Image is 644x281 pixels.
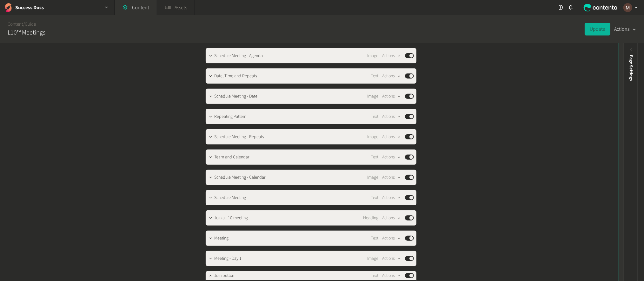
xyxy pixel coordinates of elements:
[614,23,636,35] button: Actions
[8,21,23,28] a: Content
[25,21,36,28] a: Guide
[368,134,379,140] span: Image
[382,153,401,161] button: Actions
[382,93,401,100] button: Actions
[382,52,401,60] button: Actions
[382,174,401,181] button: Actions
[215,195,246,201] span: Schedule Meeting
[382,255,401,262] button: Actions
[371,73,379,80] span: Text
[8,28,45,37] h2: L10™ Meetings
[382,234,401,242] button: Actions
[585,23,610,35] button: Update
[382,272,401,279] button: Actions
[215,215,248,221] span: Join a L10 meeting
[628,55,634,81] span: Page Settings
[368,93,379,100] span: Image
[4,3,13,12] img: Success Docs
[382,113,401,120] button: Actions
[215,73,257,80] span: Date, Time and Repeats
[215,93,258,100] span: Schedule Meeting - Date
[215,134,264,140] span: Schedule Meeting - Repeats
[382,133,401,141] button: Actions
[371,235,379,242] span: Text
[368,53,379,59] span: Image
[368,174,379,181] span: Image
[215,53,263,59] span: Schedule Meeting - Agenda
[371,154,379,161] span: Text
[371,272,379,279] span: Text
[215,235,229,242] span: Meeting
[23,21,25,28] span: /
[382,214,401,222] button: Actions
[15,4,44,11] h2: Success Docs
[623,3,632,12] img: Marinel G
[382,194,401,201] button: Actions
[215,255,242,262] span: Meeting - Day 1
[215,154,249,161] span: Team and Calendar
[622,55,629,71] div: Preview
[215,272,235,279] span: Join button
[215,113,247,120] span: Repeating Pattern
[368,255,379,262] span: Image
[371,195,379,201] span: Text
[215,174,266,181] span: Schedule Meeting - Calendar
[363,215,379,221] span: Heading
[371,113,379,120] span: Text
[382,72,401,80] button: Actions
